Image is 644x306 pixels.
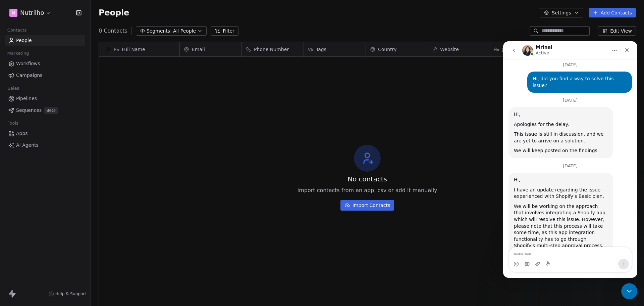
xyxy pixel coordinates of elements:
a: AI Agents [5,140,85,151]
span: Marketing [4,48,32,58]
div: Country [366,42,428,56]
span: Phone Number [254,46,289,53]
button: Emoji picker [10,220,16,225]
span: Website [440,46,459,53]
span: Email [192,46,205,53]
button: NNutrilho [8,7,52,18]
span: Contacts [4,25,30,35]
button: Upload attachment [32,220,37,225]
img: website_grey.svg [11,17,16,23]
span: No contacts [347,174,387,184]
div: Website [428,42,490,56]
button: Filter [211,26,238,36]
div: Full Name [99,42,179,56]
img: tab_domain_overview_orange.svg [28,39,33,44]
span: Segments: [147,28,172,35]
span: Apps [16,130,28,137]
div: Job Title [490,42,552,56]
span: Job Title [502,46,521,53]
div: Mrinal says… [5,131,129,260]
iframe: Intercom live chat [621,283,637,299]
img: logo_orange.svg [11,11,16,16]
a: SequencesBeta [5,105,85,116]
span: Country [378,46,397,53]
a: Apps [5,128,85,139]
button: Edit View [598,26,636,36]
textarea: Message… [6,206,128,217]
span: Tags [316,46,326,53]
iframe: Intercom live chat [503,41,637,278]
span: Beta [44,107,58,114]
div: Hi, [11,135,105,142]
div: v 4.0.25 [19,11,33,16]
div: Tags [304,42,366,56]
span: Full Name [122,46,145,53]
button: Add Contacts [589,8,636,17]
a: Workflows [5,58,85,69]
div: Palavras-chave [78,40,108,44]
span: Campaigns [16,72,42,79]
span: People [16,37,32,44]
div: Domínio [35,40,51,44]
span: Workflows [16,60,40,67]
span: Sequences [16,107,42,114]
span: All People [173,28,196,35]
span: Import contacts from an app, csv or add it manually [297,186,437,194]
span: Help & Support [55,291,86,297]
span: AI Agents [16,142,39,149]
div: Phone Number [242,42,304,56]
div: We will be working on the approach that involves integrating a Shopify app, which will resolve th... [11,162,105,208]
span: N [12,9,15,16]
span: 0 Contacts [99,27,127,35]
img: tab_keywords_by_traffic_grey.svg [71,39,76,44]
div: grid [99,57,180,295]
a: Help & Support [49,291,86,297]
div: Hi,I have an update regarding the issue experienced with Shopify's Basic plan.We will be working ... [5,131,110,255]
div: I have an update regarding the issue experienced with Shopify's Basic plan. [11,145,105,159]
div: [PERSON_NAME]: [DOMAIN_NAME] [17,17,96,23]
button: Gif picker [21,220,26,225]
a: Pipelines [5,93,85,104]
span: Pipelines [16,95,37,102]
span: Sales [5,83,22,93]
button: Start recording [43,220,48,225]
div: Email [180,42,241,56]
button: Import Contacts [340,200,394,211]
a: Campaigns [5,70,85,81]
button: Send a message… [115,217,126,228]
button: Settings [540,8,583,17]
span: Nutrilho [20,8,44,17]
span: Tools [5,118,21,128]
a: Import Contacts [340,197,394,211]
a: People [5,35,85,46]
span: People [99,8,129,18]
